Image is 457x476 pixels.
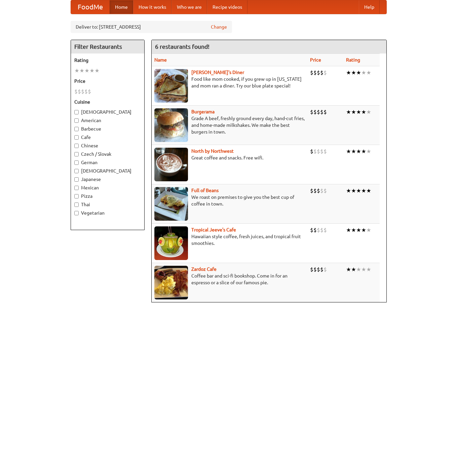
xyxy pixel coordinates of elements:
[154,148,188,181] img: north.jpg
[172,0,207,14] a: Who we are
[310,187,313,194] li: $
[71,0,110,14] a: FoodMe
[74,57,141,64] h5: Rating
[155,43,210,50] ng-pluralize: 6 restaurants found!
[74,176,141,183] label: Japanese
[323,148,327,155] li: $
[361,187,366,194] li: ★
[356,226,361,234] li: ★
[361,69,366,76] li: ★
[356,108,361,116] li: ★
[191,266,217,272] a: Zardoz Cafe
[356,187,361,194] li: ★
[351,108,356,116] li: ★
[211,24,227,30] a: Change
[74,67,79,74] li: ★
[154,154,305,161] p: Great coffee and snacks. Free wifi.
[366,148,371,155] li: ★
[74,169,79,173] input: [DEMOGRAPHIC_DATA]
[366,187,371,194] li: ★
[310,226,313,234] li: $
[346,57,360,63] a: Rating
[191,188,219,193] a: Full of Beans
[320,69,323,76] li: $
[313,69,317,76] li: $
[346,187,351,194] li: ★
[74,211,79,215] input: Vegetarian
[154,115,305,135] p: Grade A beef, freshly ground every day, hand-cut fries, and home-made milkshakes. We make the bes...
[133,0,172,14] a: How it works
[74,125,141,132] label: Barbecue
[154,194,305,207] p: We roast on premises to give you the best cup of coffee in town.
[154,226,188,260] img: jeeves.jpg
[320,148,323,155] li: $
[191,70,244,75] a: [PERSON_NAME]'s Diner
[320,108,323,116] li: $
[71,21,232,33] div: Deliver to: [STREET_ADDRESS]
[154,187,188,221] img: beans.jpg
[351,69,356,76] li: ★
[366,108,371,116] li: ★
[74,160,79,165] input: German
[351,266,356,273] li: ★
[74,194,79,198] input: Pizza
[74,210,141,216] label: Vegetarian
[356,148,361,155] li: ★
[361,226,366,234] li: ★
[74,186,79,190] input: Mexican
[310,266,313,273] li: $
[317,69,320,76] li: $
[313,108,317,116] li: $
[81,88,84,95] li: $
[366,69,371,76] li: ★
[317,266,320,273] li: $
[320,226,323,234] li: $
[84,67,89,74] li: ★
[313,187,317,194] li: $
[89,67,94,74] li: ★
[320,187,323,194] li: $
[346,148,351,155] li: ★
[191,109,215,114] a: Burgerama
[310,69,313,76] li: $
[74,110,79,114] input: [DEMOGRAPHIC_DATA]
[191,227,236,232] a: Tropical Jeeve's Cafe
[191,148,234,154] a: North by Northwest
[317,226,320,234] li: $
[78,88,81,95] li: $
[74,118,79,123] input: American
[346,108,351,116] li: ★
[361,108,366,116] li: ★
[313,148,317,155] li: $
[74,135,79,140] input: Cafe
[154,233,305,247] p: Hawaiian style coffee, fresh juices, and tropical fruit smoothies.
[154,108,188,142] img: burgerama.jpg
[84,88,88,95] li: $
[88,88,91,95] li: $
[154,272,305,286] p: Coffee bar and sci-fi bookshop. Come in for an espresso or a slice of our famous pie.
[74,151,141,157] label: Czech / Slovak
[313,266,317,273] li: $
[74,168,141,174] label: [DEMOGRAPHIC_DATA]
[366,226,371,234] li: ★
[74,144,79,148] input: Chinese
[74,201,141,208] label: Thai
[359,0,380,14] a: Help
[74,117,141,124] label: American
[207,0,247,14] a: Recipe videos
[323,266,327,273] li: $
[94,67,100,74] li: ★
[74,152,79,156] input: Czech / Slovak
[351,148,356,155] li: ★
[346,226,351,234] li: ★
[74,193,141,199] label: Pizza
[346,69,351,76] li: ★
[361,266,366,273] li: ★
[361,148,366,155] li: ★
[154,266,188,299] img: zardoz.jpg
[74,134,141,141] label: Cafe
